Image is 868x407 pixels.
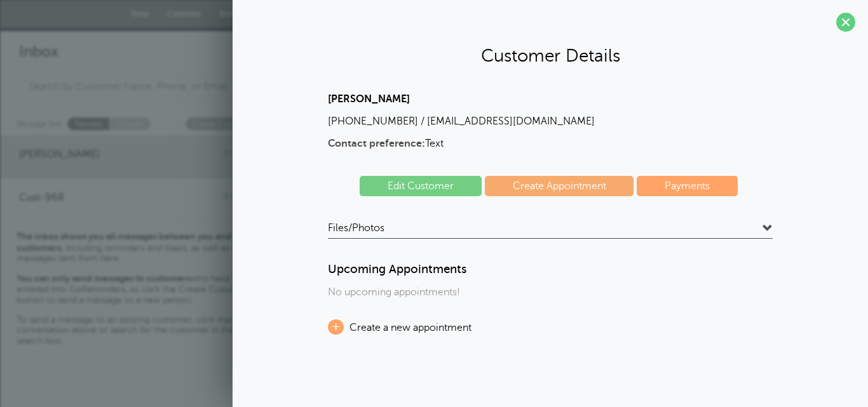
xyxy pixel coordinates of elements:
span: Calendar [167,9,201,18]
strong: [PERSON_NAME] [328,93,410,105]
p: No upcoming appointments! [328,286,773,298]
span: [PERSON_NAME] [19,149,100,161]
span: + [328,319,344,335]
span: 8:03am [224,149,251,161]
strong: You can only send messages to customers [17,273,191,283]
a: Create Customer [186,117,259,130]
a: Unread [109,117,151,130]
span: Cust-968 [19,192,64,204]
span: Booking [219,9,251,18]
span: Files/Photos [328,222,384,234]
span: Create a new appointment [349,322,471,333]
p: [PHONE_NUMBER] / [EMAIL_ADDRESS][DOMAIN_NAME] [328,116,773,128]
h2: Inbox [19,43,251,62]
span: 8:03am [224,192,251,204]
strong: Contact preference: [328,138,425,149]
span: New [132,9,149,18]
p: , including reminders and blasts, as well as chat messages sent from here. [17,231,254,264]
strong: The inbox shows you all messages between you and your customers [17,231,253,253]
h2: Customer Details [245,44,855,67]
p: To send a message to an existing customer, click their conversation above or search for the custo... [17,315,254,347]
a: Edit Customer [360,176,482,196]
p: Text [328,138,773,150]
p: who have been entered into GoReminders, so click the Create Customer button to send a message to ... [17,273,254,305]
a: + Create a new appointment [328,322,471,333]
input: Search by Customer Name, Phone, or Email [19,74,252,98]
a: Newest [67,117,109,130]
h3: Upcoming Appointments [328,262,773,276]
span: Message Sort: [17,117,64,130]
a: Create Appointment [485,176,634,196]
a: Payments [637,176,738,196]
